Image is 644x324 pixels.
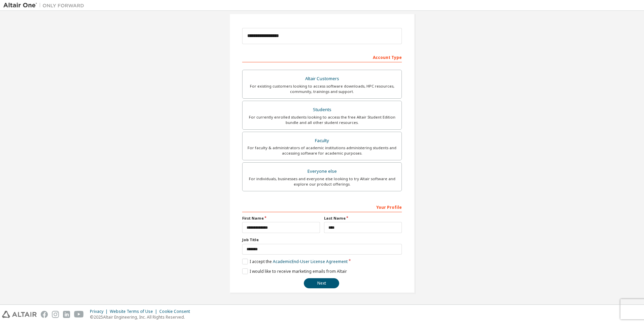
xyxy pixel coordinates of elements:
[90,309,110,314] div: Privacy
[242,237,402,242] label: Job Title
[41,311,48,318] img: facebook.svg
[242,216,320,221] label: First Name
[247,105,397,115] div: Students
[242,268,347,274] label: I would like to receive marketing emails from Altair
[52,311,59,318] img: instagram.svg
[2,311,37,318] img: altair_logo.svg
[159,309,194,314] div: Cookie Consent
[273,259,348,264] a: Academic End-User License Agreement
[247,176,397,187] div: For individuals, businesses and everyone else looking to try Altair software and explore our prod...
[242,201,402,212] div: Your Profile
[247,145,397,156] div: For faculty & administrators of academic institutions administering students and accessing softwa...
[247,74,397,84] div: Altair Customers
[324,216,402,221] label: Last Name
[247,84,397,94] div: For existing customers looking to access software downloads, HPC resources, community, trainings ...
[247,167,397,176] div: Everyone else
[63,311,70,318] img: linkedin.svg
[242,52,402,62] div: Account Type
[110,309,159,314] div: Website Terms of Use
[242,259,348,264] label: I accept the
[74,311,84,318] img: youtube.svg
[304,278,339,288] button: Next
[247,115,397,125] div: For currently enrolled students looking to access the free Altair Student Edition bundle and all ...
[3,2,88,9] img: Altair One
[247,136,397,145] div: Faculty
[90,314,194,320] p: © 2025 Altair Engineering, Inc. All Rights Reserved.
